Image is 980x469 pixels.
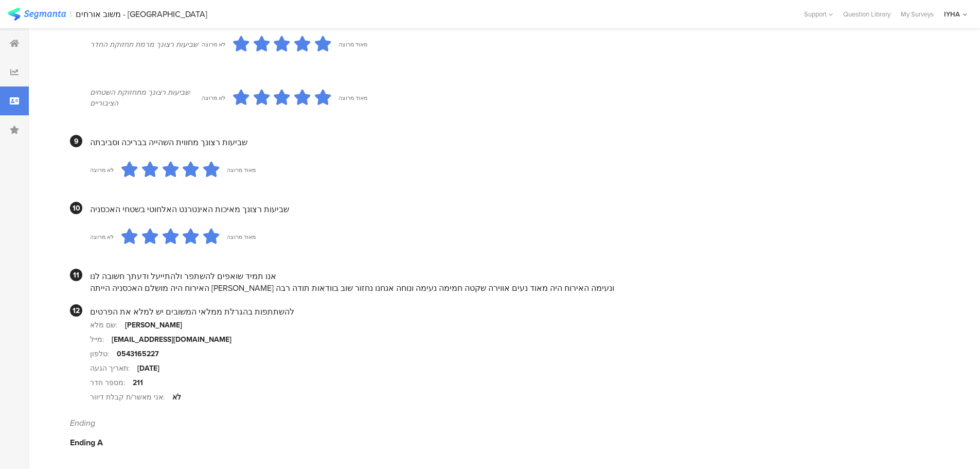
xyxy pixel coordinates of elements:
div: שביעות רצונך מחווית השהייה בבריכה וסביבתה [90,136,931,148]
div: 12 [70,304,82,317]
div: האירוח היה מושלם האכסניה הייתה [PERSON_NAME] ונעימה האירוח היה מאוד נעים אווירה שקטה חמימה נעימה ... [90,282,931,294]
div: לא מרוצה [202,40,225,48]
div: אנו תמיד שואפים להשתפר ולהתייעל ודעתך חשובה לנו [90,270,931,282]
div: אני מאשר/ת קבלת דיוור: [90,392,172,403]
div: מאוד מרוצה [338,94,367,102]
div: שם מלא: [90,320,125,331]
div: [EMAIL_ADDRESS][DOMAIN_NAME] [112,334,231,345]
div: 0543165227 [117,349,159,359]
div: מספר חדר: [90,377,133,388]
img: segmanta logo [8,8,66,21]
a: Question Library [838,9,896,19]
div: Support [804,6,833,22]
div: [DATE] [137,363,159,374]
div: 11 [70,269,82,281]
div: Ending A [70,437,931,448]
div: לא מרוצה [90,233,114,241]
div: 211 [133,377,143,388]
div: תאריך הגעה: [90,363,137,374]
div: Ending [70,417,931,429]
a: My Surveys [896,9,939,19]
div: שביעות רצונך מאיכות האינטרנט האלחוטי בשטחי האכסניה [90,203,931,215]
div: שביעות רצונך מתחזוקת השטחים הציבוריים [90,87,202,109]
div: להשתתפות בהגרלת ממלאי המשובים יש למלא את הפרטים [90,306,931,318]
div: לא מרוצה [90,166,114,174]
div: מאוד מרוצה [338,40,367,48]
div: | [70,8,72,20]
div: שביעות רצונך מרמת תחזוקת החדר [90,39,202,50]
div: מאוד מרוצה [227,233,256,241]
div: לא מרוצה [202,94,225,102]
div: מייל: [90,334,112,345]
div: [PERSON_NAME] [125,320,182,331]
div: 10 [70,202,82,214]
div: טלפון: [90,349,117,359]
div: לא [172,392,181,403]
div: 9 [70,135,82,147]
div: IYHA [944,9,960,19]
div: משוב אורחים - [GEOGRAPHIC_DATA] [76,9,207,19]
div: מאוד מרוצה [227,166,256,174]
